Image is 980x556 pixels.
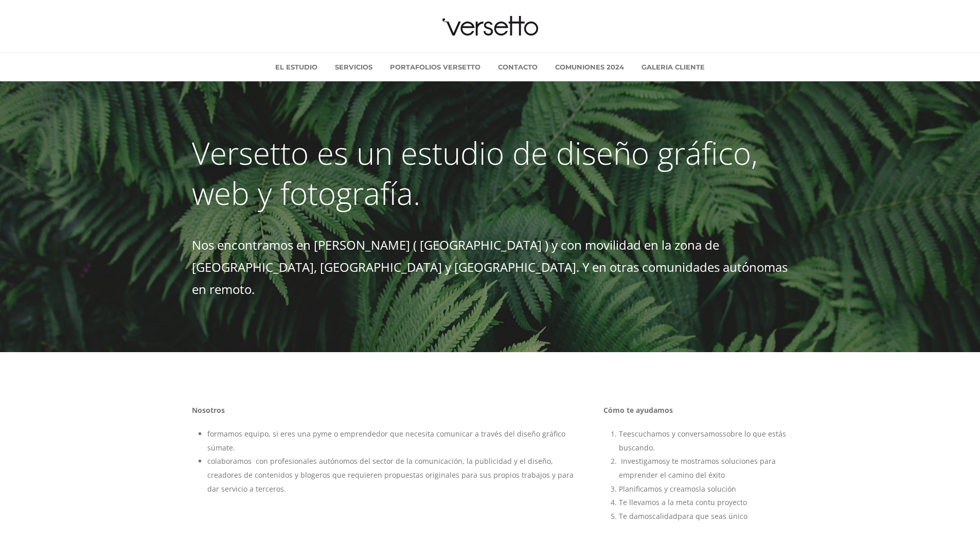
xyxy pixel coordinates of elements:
div: Nos encontramos en [PERSON_NAME] ( [GEOGRAPHIC_DATA] ) y con movilidad en la zona de [GEOGRAPHIC_... [192,234,789,301]
a: Servicios [327,53,380,81]
strong: Cómo te ayudamos [603,405,673,415]
a: El estudio [268,53,325,81]
span: calidad [652,511,678,521]
li: formamos equipo, si eres una pyme o emprendedor que necesita comunicar a través del diseño gráfic... [207,427,583,455]
span: tu proyecto [708,497,747,507]
span: escuchamos y conversamos [627,429,723,439]
strong: Nosotros [192,405,225,415]
li: Te damos para que seas único [619,510,789,524]
li: Planificamos y creamos [619,482,789,496]
li: Te sobre lo que estás buscando. [619,427,789,455]
span: Investigamos [621,456,666,466]
img: versetto [439,15,542,36]
a: Galeria cliente [634,53,712,81]
li: colaboramos con profesionales autónomos del sector de la comunicación, la publicidad y el diseño,... [207,455,583,496]
li: y te mostramos soluciones para emprender el camino del éxito [619,455,789,482]
a: Portafolios Versetto [382,53,488,81]
span: la solución [699,484,736,494]
a: Contacto [490,53,545,81]
li: Te llevamos a la meta con [619,496,789,510]
h1: Versetto es un estudio de diseño gráfico, web y fotografía. [192,133,789,213]
a: Comuniones 2024 [547,53,632,81]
